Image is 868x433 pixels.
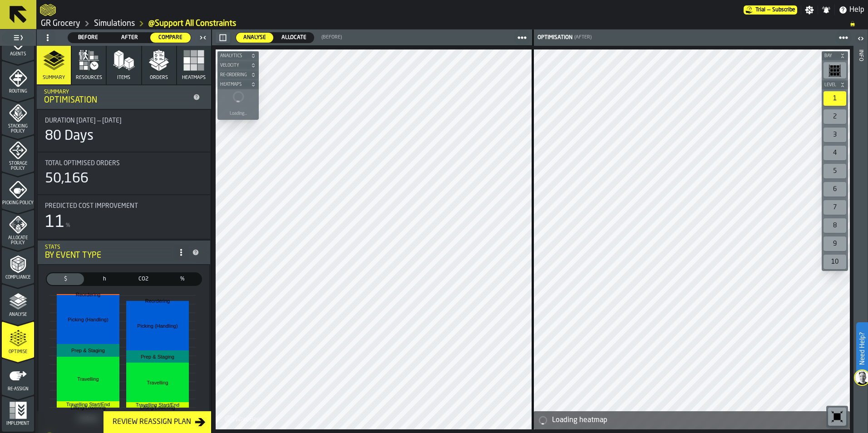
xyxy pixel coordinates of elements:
a: link-to-/wh/i/e451d98b-95f6-4604-91ff-c80219f9c36d/pricing/ [744,5,797,15]
label: button-switch-multi-Before [68,32,109,43]
span: (Before) [321,34,342,40]
div: button-toolbar-undefined [826,406,848,428]
span: Routing [2,89,34,94]
nav: Breadcrumb [40,18,864,29]
span: Bay [823,54,838,59]
span: Help [849,5,864,15]
div: button-toolbar-undefined [822,126,848,144]
span: Heatmaps [218,82,249,87]
span: Subscribe [772,7,795,13]
div: Title [45,117,203,124]
div: thumb [236,33,273,43]
div: Review Reassign Plan [109,417,195,428]
button: button- [822,80,848,89]
label: button-toggle-Open [854,31,867,48]
span: Velocity [218,63,249,68]
label: button-switch-multi-Time [85,272,124,286]
div: button-toolbar-undefined [822,216,848,235]
span: Compliance [2,275,34,280]
li: menu Compliance [2,247,34,283]
div: Title [45,160,203,167]
div: 6 [824,182,846,197]
span: Summary [43,75,65,81]
div: stat-Total Optimised Orders [38,153,210,194]
button: button- [217,70,259,79]
li: menu Analyse [2,284,34,320]
label: button-switch-multi-After [109,32,150,43]
div: button-toolbar-undefined [822,89,848,108]
div: button-toolbar-undefined [822,162,848,180]
div: Optimisation [536,34,572,41]
label: button-switch-multi-Share [163,272,202,286]
div: Loading heatmap [552,415,846,426]
svg: Reset zoom and position [830,409,844,424]
li: menu Optimise [2,321,34,358]
li: menu Routing [2,61,34,97]
span: % [166,275,199,283]
label: button-switch-multi-Allocate [274,32,314,43]
span: Implement [2,421,34,426]
div: thumb [150,33,191,43]
div: thumb [125,273,162,285]
span: (After) [574,34,592,40]
span: Heatmaps [182,75,206,81]
span: % [66,222,70,229]
div: thumb [68,33,108,43]
div: 9 [824,236,846,251]
div: 10 [824,255,846,269]
span: $ [49,275,82,283]
span: Before [72,34,105,42]
div: Summary [44,89,189,95]
button: button- [216,32,230,43]
div: 3 [824,128,846,142]
label: button-switch-multi-Compare [150,32,191,43]
div: By event type [45,251,174,261]
div: thumb [274,33,314,43]
span: Stacking Policy [2,124,34,134]
button: button- [217,51,259,60]
span: Re-Ordering [218,73,249,78]
label: button-toggle-Help [835,5,868,15]
div: thumb [109,33,150,43]
div: button-toolbar-undefined [822,108,848,126]
span: Storage Policy [2,161,34,171]
span: Compare [154,34,187,42]
li: menu Re-assign [2,359,34,395]
div: button-toolbar-undefined [822,198,848,216]
a: link-to-/wh/i/e451d98b-95f6-4604-91ff-c80219f9c36d/simulations/a973be92-01b0-4517-8be4-09c5aeefd1d0 [148,19,236,29]
span: Analyse [2,312,34,317]
div: button-toolbar-undefined [822,253,848,271]
div: 5 [824,164,846,178]
button: button-Review Reassign Plan [104,411,211,433]
div: stat-Duration 5/26/2025 — 8/25/2025 [38,110,210,152]
label: button-toggle-Toggle Full Menu [2,31,34,44]
span: Total Optimised Orders [45,160,120,167]
span: After [113,34,146,42]
li: menu Allocate Policy [2,210,34,246]
a: link-to-/wh/i/e451d98b-95f6-4604-91ff-c80219f9c36d [41,19,80,29]
label: button-switch-multi-Cost [46,272,85,286]
span: Analytics [218,54,249,59]
div: Info [858,48,864,431]
span: Duration [DATE] — [DATE] [45,117,122,124]
button: button- [217,61,259,70]
label: button-switch-multi-CO2 [124,272,163,286]
span: Orders [150,75,168,81]
div: 8 [824,218,846,233]
li: menu Storage Policy [2,135,34,172]
div: 50,166 [45,171,89,187]
li: menu Agents [2,24,34,60]
label: button-switch-multi-Analyse [236,32,274,43]
label: button-toggle-Notifications [818,5,834,15]
div: button-toolbar-undefined [822,144,848,162]
div: thumb [47,273,84,285]
span: Picking Policy [2,201,34,206]
div: stat-Predicted Cost Improvement [38,195,210,239]
a: logo-header [40,2,56,18]
div: alert-Loading heatmap [534,411,850,429]
div: button-toolbar-undefined [822,60,848,80]
div: 1 [824,91,846,106]
div: Stats [45,244,174,251]
span: Allocate Policy [2,236,34,246]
